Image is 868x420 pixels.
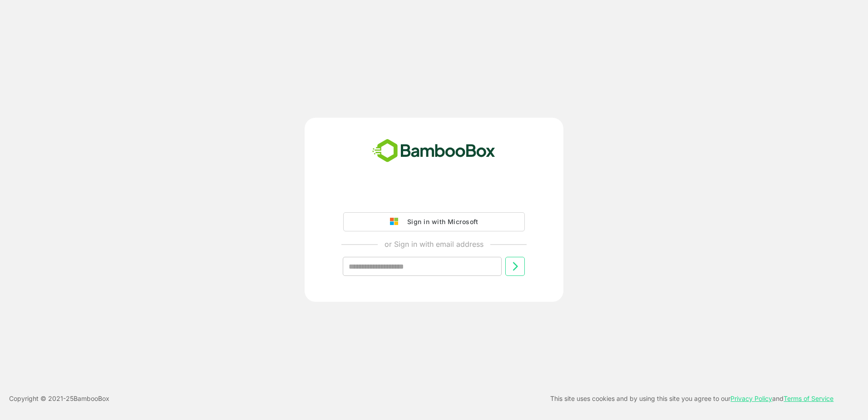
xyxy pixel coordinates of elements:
[385,239,483,250] p: or Sign in with email address
[339,187,529,207] iframe: Knap til Log ind med Google
[390,218,403,226] img: google
[343,212,525,231] button: Sign in with Microsoft
[367,136,500,166] img: bamboobox
[550,393,833,404] p: This site uses cookies and by using this site you agree to our and
[9,393,109,404] p: Copyright © 2021- 25 BambooBox
[681,9,859,93] iframe: Dialogboks for Log ind med Google
[730,395,772,402] a: Privacy Policy
[403,216,478,228] div: Sign in with Microsoft
[784,395,833,402] a: Terms of Service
